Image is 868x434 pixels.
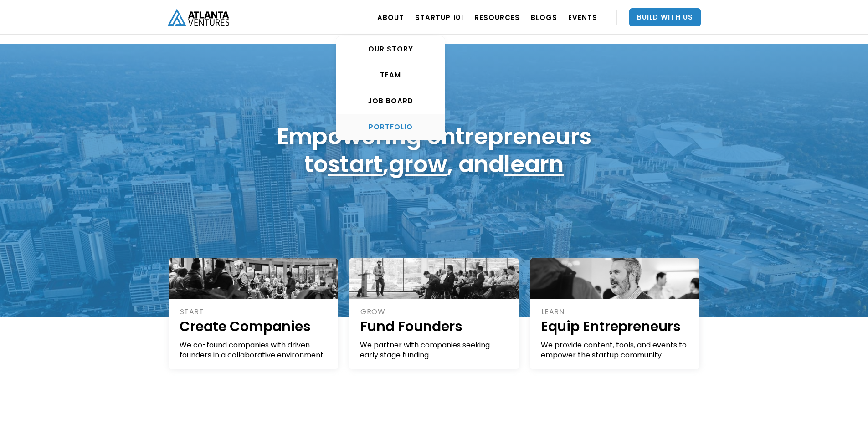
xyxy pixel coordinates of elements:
[336,114,445,140] a: PORTFOLIO
[349,258,519,369] a: GROWFund FoundersWe partner with companies seeking early stage funding
[541,340,690,360] div: We provide content, tools, and events to empower the startup community
[568,5,597,30] a: EVENTS
[336,71,445,80] div: TEAM
[328,148,383,180] a: start
[336,36,445,62] a: OUR STORY
[474,5,520,30] a: RESOURCES
[389,148,447,180] a: grow
[530,258,700,369] a: LEARNEquip EntrepreneursWe provide content, tools, and events to empower the startup community
[360,340,509,360] div: We partner with companies seeking early stage funding
[360,317,509,336] h1: Fund Founders
[415,5,463,30] a: Startup 101
[541,317,690,336] h1: Equip Entrepreneurs
[169,258,339,369] a: STARTCreate CompaniesWe co-found companies with driven founders in a collaborative environment
[629,8,701,26] a: Build With Us
[336,97,445,106] div: Job Board
[180,340,329,360] div: We co-found companies with driven founders in a collaborative environment
[180,317,329,336] h1: Create Companies
[360,307,509,317] div: GROW
[504,148,564,180] a: learn
[336,123,445,132] div: PORTFOLIO
[336,62,445,88] a: TEAM
[336,88,445,114] a: Job Board
[180,307,329,317] div: START
[531,5,557,30] a: BLOGS
[277,123,591,178] h1: Empowering entrepreneurs to , , and
[377,5,404,30] a: ABOUT
[336,45,445,54] div: OUR STORY
[541,307,690,317] div: LEARN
